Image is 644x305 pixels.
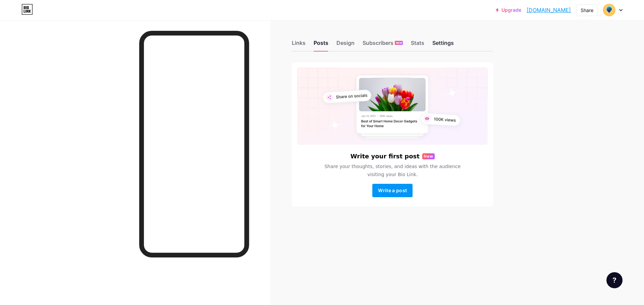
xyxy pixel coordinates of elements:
[292,39,306,51] div: Links
[581,7,593,14] div: Share
[372,184,413,197] button: Write a post
[527,6,571,14] a: [DOMAIN_NAME]
[314,39,328,51] div: Posts
[432,39,454,51] div: Settings
[496,7,521,13] a: Upgrade
[351,153,420,160] h6: Write your first post
[411,39,424,51] div: Stats
[336,39,355,51] div: Design
[363,39,403,51] div: Subscribers
[603,4,615,16] img: moondoo
[378,187,407,193] span: Write a post
[316,162,469,178] span: Share your thoughts, stories, and ideas with the audience visiting your Bio Link.
[396,41,402,45] span: NEW
[424,153,433,159] span: New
